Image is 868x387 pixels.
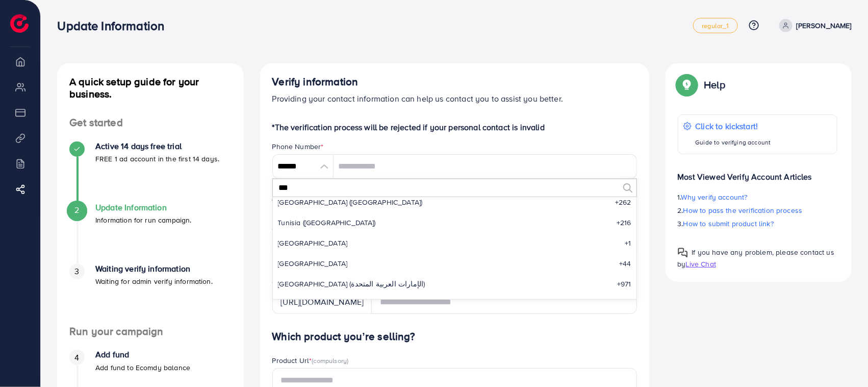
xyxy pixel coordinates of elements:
[678,247,835,269] span: If you have any problem, please contact us by
[615,197,631,207] span: +262
[57,116,244,129] h4: Get started
[95,275,213,287] p: Waiting for admin verify information.
[95,153,219,165] p: FREE 1 ad account in the first 14 days.
[702,22,729,29] span: regular_1
[272,121,637,133] p: *The verification process will be rejected if your personal contact is invalid
[683,205,803,215] span: How to pass the verification process
[704,79,726,91] p: Help
[10,14,29,33] img: logo
[272,92,637,105] p: Providing your contact information can help us contact you to assist you better.
[617,279,631,289] span: +971
[278,279,425,289] span: [GEOGRAPHIC_DATA] (‫الإمارات العربية المتحدة‬‎)
[57,264,244,325] li: Waiting verify information
[312,356,348,365] span: (compulsory)
[278,217,376,228] span: Tunisia (‫[GEOGRAPHIC_DATA]‬‎)
[272,330,637,343] h4: Which product you’re selling?
[696,120,771,132] p: Click to kickstart!
[74,204,79,216] span: 2
[686,259,716,269] span: Live Chat
[696,136,771,149] p: Guide to verifying account
[95,203,192,212] h4: Update Information
[775,19,852,32] a: [PERSON_NAME]
[619,258,631,269] span: +44
[278,258,348,269] span: [GEOGRAPHIC_DATA]
[693,18,737,33] a: regular_1
[95,141,219,151] h4: Active 14 days free trial
[272,76,637,88] h4: Verify information
[678,204,838,216] p: 2.
[797,19,852,32] p: [PERSON_NAME]
[678,217,838,230] p: 3.
[683,219,774,229] span: How to submit product link?
[617,217,631,228] span: +216
[681,192,748,202] span: Why verify account?
[57,325,244,338] h4: Run your campaign
[95,214,192,226] p: Information for run campaign.
[95,264,213,274] h4: Waiting verify information
[95,350,190,359] h4: Add fund
[57,18,172,33] h3: Update Information
[625,238,631,248] span: +1
[272,289,372,314] div: [URL][DOMAIN_NAME]
[74,265,79,277] span: 3
[57,203,244,264] li: Update Information
[278,197,423,207] span: [GEOGRAPHIC_DATA] ([GEOGRAPHIC_DATA])
[272,141,324,152] label: Phone Number
[95,361,190,374] p: Add fund to Ecomdy balance
[825,341,860,379] iframe: Chat
[57,76,244,100] h4: A quick setup guide for your business.
[272,355,349,366] label: Product Url
[678,76,696,94] img: Popup guide
[278,238,348,248] span: [GEOGRAPHIC_DATA]
[678,248,688,258] img: Popup guide
[678,162,838,183] p: Most Viewed Verify Account Articles
[57,141,244,203] li: Active 14 days free trial
[74,352,79,364] span: 4
[678,191,838,203] p: 1.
